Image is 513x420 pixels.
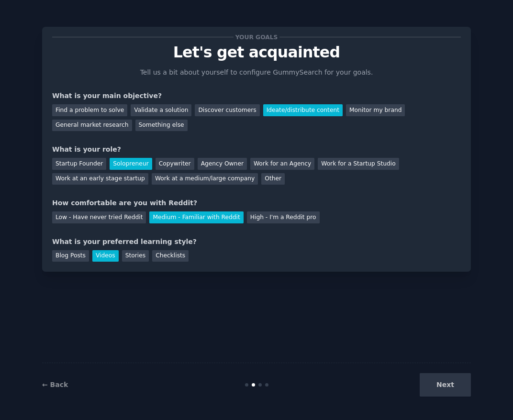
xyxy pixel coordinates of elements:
div: Find a problem to solve [52,104,127,116]
div: Solopreneur [110,158,152,170]
div: General market research [52,120,132,132]
div: Something else [135,120,188,132]
div: Videos [92,250,119,262]
div: Low - Have never tried Reddit [52,211,146,223]
a: ← Back [42,381,68,388]
div: Agency Owner [198,158,247,170]
div: Ideate/distribute content [263,104,343,116]
div: Work for a Startup Studio [318,158,399,170]
div: Monitor my brand [346,104,405,116]
span: Your goals [234,32,279,42]
p: Let's get acquainted [52,44,461,61]
div: Medium - Familiar with Reddit [149,211,243,223]
div: What is your main objective? [52,91,461,101]
div: Blog Posts [52,250,89,262]
div: How comfortable are you with Reddit? [52,198,461,208]
div: Work at a medium/large company [152,173,258,185]
div: Startup Founder [52,158,106,170]
div: Work at an early stage startup [52,173,148,185]
div: What is your role? [52,144,461,155]
div: High - I'm a Reddit pro [247,211,320,223]
div: Other [261,173,285,185]
div: Checklists [152,250,189,262]
div: Copywriter [156,158,194,170]
div: Work for an Agency [250,158,314,170]
p: Tell us a bit about yourself to configure GummySearch for your goals. [136,67,377,77]
div: Validate a solution [131,104,191,116]
div: Stories [122,250,149,262]
div: What is your preferred learning style? [52,237,461,247]
div: Discover customers [195,104,259,116]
